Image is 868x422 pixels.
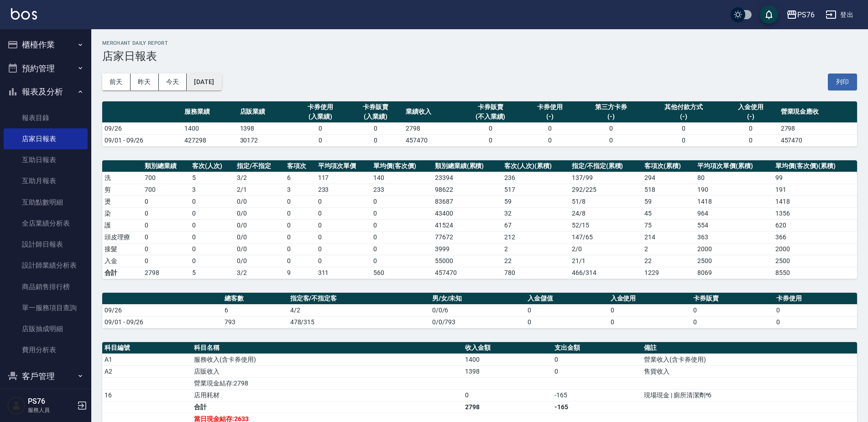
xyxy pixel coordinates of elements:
td: 366 [773,231,857,243]
div: 入金使用 [725,102,776,112]
img: Person [7,396,26,415]
td: 67 [502,219,569,231]
td: 457470 [433,267,502,279]
a: 互助點數明細 [4,192,88,213]
table: a dense table [102,160,857,279]
td: 0/0/793 [430,316,525,328]
div: 卡券販賣 [461,102,520,112]
td: 剪 [102,184,142,195]
td: 現場現金 | 廁所清潔劑*6 [642,389,857,401]
td: 0 [190,243,235,255]
td: 合計 [102,267,142,279]
th: 指定/不指定 [235,160,285,172]
td: 212 [502,231,569,243]
td: 0 [644,122,723,134]
a: 報表目錄 [4,107,88,128]
td: A1 [102,353,192,365]
td: 9 [285,267,315,279]
td: 0 [608,304,691,316]
a: 設計師業績分析表 [4,255,88,276]
button: 報表及分析 [4,80,88,104]
a: 店家日報表 [4,128,88,149]
td: 8069 [695,267,773,279]
td: 0 [316,255,371,267]
a: 單一服務項目查詢 [4,297,88,318]
td: 6 [285,172,315,184]
td: 98622 [433,184,502,195]
td: 0 [142,195,190,207]
a: 設計師日報表 [4,234,88,255]
td: 2 [642,243,695,255]
td: 0 [348,134,403,146]
th: 客次(人次) [190,160,235,172]
td: 3 [285,184,315,195]
td: 2798 [779,122,857,134]
th: 科目編號 [102,342,192,354]
button: 昨天 [131,74,159,90]
img: Logo [11,8,37,20]
td: 43400 [433,207,502,219]
th: 客項次 [285,160,315,172]
td: 137 / 99 [570,172,642,184]
td: 83687 [433,195,502,207]
td: 0 / 0 [235,219,285,231]
div: (-) [524,112,575,121]
div: 卡券販賣 [350,102,401,112]
td: 22 [642,255,695,267]
button: PS76 [783,5,818,24]
div: 其他付款方式 [647,102,721,112]
td: 0 [316,243,371,255]
td: 1229 [642,267,695,279]
td: 燙 [102,195,142,207]
td: 1398 [238,122,293,134]
th: 平均項次單價 [316,160,371,172]
th: 類別總業績 [142,160,190,172]
th: 卡券使用 [774,293,857,305]
td: 染 [102,207,142,219]
td: 0 / 0 [235,231,285,243]
td: 6 [222,304,288,316]
td: 0 [190,231,235,243]
td: 2 / 1 [235,184,285,195]
td: 16 [102,389,192,401]
button: 列印 [828,74,857,90]
button: 客戶管理 [4,364,88,388]
th: 單均價(客次價)(累積) [773,160,857,172]
td: 洗 [102,172,142,184]
div: (-) [725,112,776,121]
td: -165 [552,401,642,413]
th: 平均項次單價(累積) [695,160,773,172]
td: 22 [502,255,569,267]
td: 1356 [773,207,857,219]
td: 0 [285,243,315,255]
td: 1418 [773,195,857,207]
th: 入金使用 [608,293,691,305]
td: 214 [642,231,695,243]
td: 77672 [433,231,502,243]
td: 59 [642,195,695,207]
div: (-) [580,112,642,121]
th: 服務業績 [182,101,237,123]
td: 45 [642,207,695,219]
th: 支出金額 [552,342,642,354]
td: 233 [371,184,433,195]
td: 190 [695,184,773,195]
td: 0 [644,134,723,146]
td: 0 [142,255,190,267]
div: 第三方卡券 [580,102,642,112]
td: 59 [502,195,569,207]
th: 店販業績 [238,101,293,123]
td: 23394 [433,172,502,184]
td: 140 [371,172,433,184]
td: 700 [142,184,190,195]
td: 0 / 0 [235,207,285,219]
td: 0 [459,122,522,134]
td: 363 [695,231,773,243]
td: 0 [142,243,190,255]
div: (入業績) [350,112,401,121]
td: 0 [316,195,371,207]
td: 0 [316,219,371,231]
th: 指定客/不指定客 [288,293,430,305]
td: 0 [285,219,315,231]
td: 0 [522,134,577,146]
